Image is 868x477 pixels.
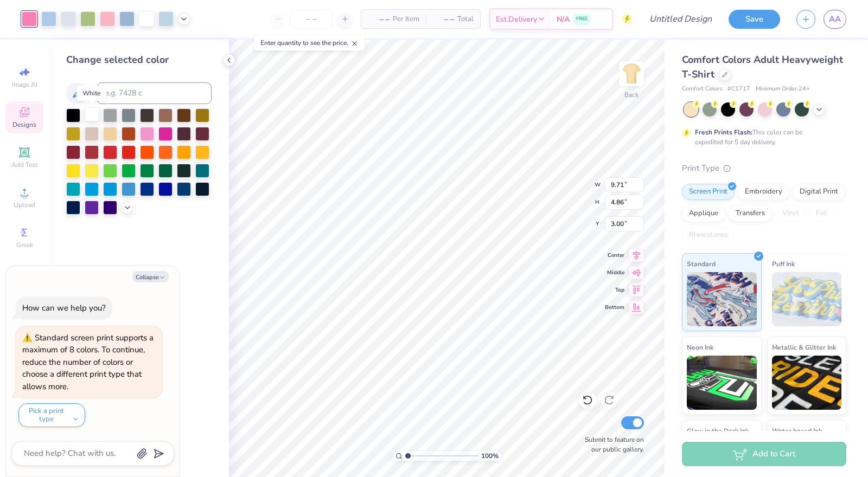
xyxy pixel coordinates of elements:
span: Top [605,286,624,294]
div: Vinyl [775,205,806,222]
span: # C1717 [727,85,750,94]
span: Designs [12,120,36,129]
div: Foil [809,205,834,222]
span: Center [605,252,624,259]
span: AA [829,13,841,25]
img: Standard [687,272,757,326]
img: Puff Ink [772,272,842,326]
div: Applique [682,205,725,222]
span: Total [457,14,474,25]
span: Metallic & Glitter Ink [772,341,836,353]
span: Est. Delivery [496,14,537,25]
div: Rhinestones [682,227,735,243]
span: Puff Ink [772,258,795,269]
div: Back [624,90,639,100]
div: White [76,86,106,101]
input: Untitled Design [641,8,720,30]
span: – – [368,14,390,25]
div: Screen Print [682,184,735,200]
span: Bottom [605,304,624,311]
span: Comfort Colors [682,85,722,94]
div: Change selected color [66,53,212,67]
div: Standard screen print supports a maximum of 8 colors. To continue, reduce the number of colors or... [22,332,154,392]
div: Enter quantity to see the price. [254,35,365,50]
input: – – [290,9,333,29]
span: – – [432,14,454,25]
span: 100 % [481,451,499,461]
input: e.g. 7428 c [97,82,212,104]
span: Middle [605,269,624,276]
span: Per Item [393,14,419,25]
img: Neon Ink [687,356,757,410]
div: How can we help you? [22,302,106,313]
img: Metallic & Glitter Ink [772,356,842,410]
span: Minimum Order: 24 + [756,85,810,94]
span: Comfort Colors Adult Heavyweight T-Shirt [682,53,843,81]
span: Greek [16,241,33,249]
span: Image AI [12,80,37,89]
div: Digital Print [793,184,845,200]
img: Back [621,63,642,85]
button: Collapse [132,271,169,282]
span: Standard [687,258,716,269]
button: Pick a print type [18,403,85,427]
span: FREE [576,15,588,23]
span: N/A [557,14,570,25]
strong: Fresh Prints Flash: [695,128,752,137]
span: Glow in the Dark Ink [687,425,749,436]
div: This color can be expedited for 5 day delivery. [695,127,828,147]
span: Water based Ink [772,425,822,436]
div: Embroidery [738,184,789,200]
div: Print Type [682,162,846,175]
label: Submit to feature on our public gallery. [579,435,644,454]
button: Save [729,10,780,29]
a: AA [824,10,846,29]
span: Add Text [11,160,37,169]
span: Neon Ink [687,341,713,353]
span: Upload [14,201,35,209]
div: Transfers [729,205,772,222]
